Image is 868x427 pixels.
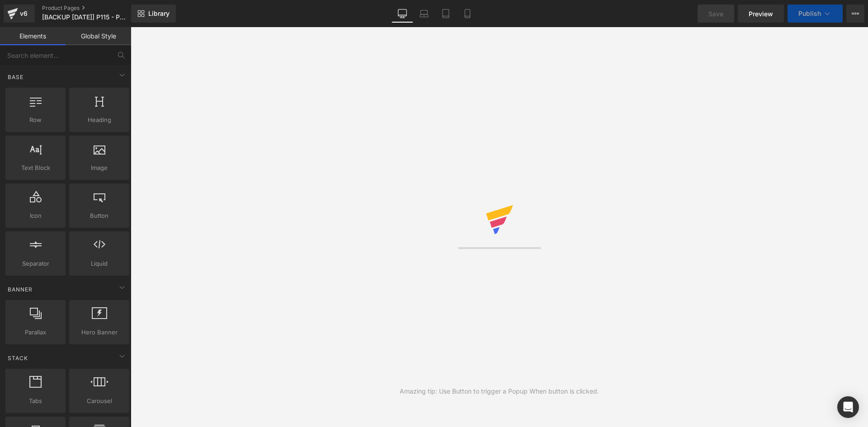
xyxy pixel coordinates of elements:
a: Product Pages [42,5,146,12]
span: Text Block [8,163,63,173]
span: Carousel [72,396,127,406]
span: Stack [7,354,29,362]
span: [BACKUP [DATE]] P115 - P2 - LP1 - V18 - [DATE] [42,14,129,21]
a: Tablet [435,5,457,23]
span: Button [72,211,127,221]
span: Row [8,115,63,125]
div: Open Intercom Messenger [837,396,859,418]
div: v6 [18,8,29,19]
a: Laptop [413,5,435,23]
a: Preview [738,5,784,23]
a: Mobile [457,5,478,23]
span: Base [7,73,24,81]
span: Heading [72,115,127,125]
span: Liquid [72,259,127,268]
a: New Library [131,5,176,23]
button: More [846,5,864,23]
button: Publish [788,5,843,23]
span: Icon [8,211,63,221]
a: Desktop [392,5,413,23]
span: Tabs [8,396,63,406]
span: Hero Banner [72,328,127,337]
div: Amazing tip: Use Button to trigger a Popup When button is clicked. [400,386,599,396]
span: Image [72,163,127,173]
span: Preview [749,9,773,19]
span: Publish [798,10,821,17]
a: Global Style [66,27,131,45]
span: Separator [8,259,63,268]
span: Parallax [8,328,63,337]
span: Library [148,9,170,18]
span: Save [708,9,723,19]
a: v6 [4,5,35,23]
span: Banner [7,285,33,294]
